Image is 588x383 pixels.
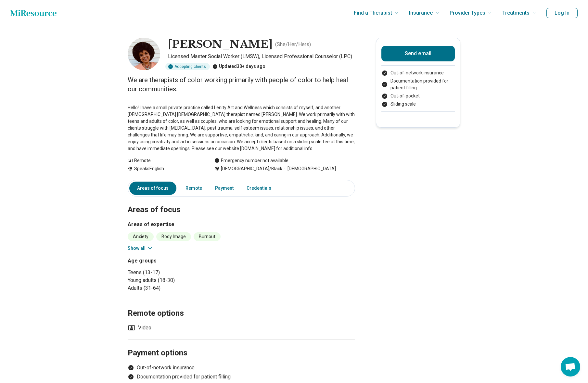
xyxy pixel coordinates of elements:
p: We are therapists of color working primarily with people of color to help heal our communities. [128,75,355,94]
p: Licensed Master Social Worker (LMSW), Licensed Professional Counselor (LPC) [168,53,355,60]
p: Hello! I have a small private practice called Lenity Art and Wellness which consists of myself, a... [128,104,355,152]
ul: Payment options [381,70,455,108]
div: Updated 30+ days ago [212,63,265,70]
span: Provider Types [450,8,485,18]
button: Show all [128,245,153,252]
img: Kelli Randon, Licensed Master Social Worker (LMSW) [128,38,160,70]
li: Adults (31-64) [128,284,239,292]
a: Payment [211,182,237,195]
li: Young adults (18-30) [128,276,239,284]
li: Sliding scale [381,101,455,108]
li: Video [128,324,151,332]
a: Open chat [561,357,580,377]
button: Log In [546,8,578,18]
li: Out-of-network insurance [128,364,355,372]
span: [DEMOGRAPHIC_DATA] [282,165,336,172]
button: Send email [381,46,455,61]
h1: [PERSON_NAME] [168,38,273,51]
a: Credentials [243,182,279,195]
li: Out-of-network insurance [381,70,455,76]
span: Find a Therapist [354,8,392,18]
div: Emergency number not available [214,157,288,164]
span: [DEMOGRAPHIC_DATA]/Black [221,165,282,172]
h3: Areas of expertise [128,221,355,228]
div: Remote [128,157,201,164]
a: Home page [10,6,57,19]
span: Treatments [502,8,530,18]
p: ( She/Her/Hers ) [275,41,311,48]
a: Areas of focus [129,182,176,195]
h2: Remote options [128,292,355,319]
li: Out-of-pocket [381,93,455,99]
li: Anxiety [128,232,154,241]
a: Remote [182,182,206,195]
span: Insurance [409,8,433,18]
li: Body Image [156,232,191,241]
li: Teens (13-17) [128,269,239,276]
h2: Areas of focus [128,189,355,215]
div: Speaks English [128,165,201,172]
li: Documentation provided for patient filling [128,373,355,381]
li: Documentation provided for patient filling [381,78,455,91]
h3: Age groups [128,257,239,265]
h2: Payment options [128,332,355,359]
li: Burnout [194,232,221,241]
div: Accepting clients [165,63,210,70]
